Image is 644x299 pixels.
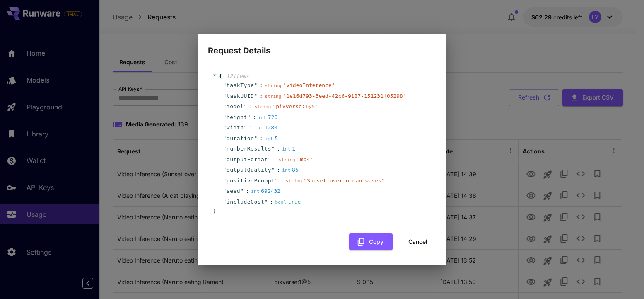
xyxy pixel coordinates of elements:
span: " [223,146,227,152]
span: " [275,177,278,184]
span: : [260,81,263,90]
div: 1280 [255,124,277,132]
span: : [277,145,280,153]
span: " videoInference " [283,82,335,88]
span: " [223,188,227,194]
span: " [254,93,257,99]
span: int [282,146,290,152]
div: 85 [282,166,299,174]
span: int [251,189,259,194]
span: outputFormat [227,156,268,164]
span: " 1e16d793-3eed-42c6-9187-151231f05298 " [283,93,406,99]
span: int [255,125,263,131]
span: " [254,82,257,88]
span: model [227,102,244,111]
span: width [227,124,244,132]
span: : [260,92,263,100]
span: " [254,135,257,141]
iframe: Chat Widget [603,259,644,299]
span: height [227,113,247,122]
span: " [223,167,227,173]
div: 692432 [251,187,280,195]
span: " [223,156,227,163]
span: taskUUID [227,92,254,100]
span: : [260,134,263,143]
div: true [275,198,301,206]
span: string [265,94,282,99]
span: " [271,146,275,152]
span: includeCost [227,198,265,206]
span: " [271,167,275,173]
span: { [219,72,222,80]
span: string [265,83,282,88]
span: " Sunset over ocean waves " [304,177,385,184]
span: taskType [227,81,254,90]
span: string [286,178,302,184]
span: " [223,124,227,131]
span: " [223,93,227,99]
span: int [282,168,290,173]
span: " [264,199,268,205]
span: " [268,156,271,163]
span: " [223,103,227,109]
span: duration [227,134,254,143]
span: 12 item s [226,73,249,79]
span: " [223,177,227,184]
span: : [249,124,253,132]
button: Copy [349,233,393,250]
span: " mp4 " [297,156,313,163]
span: : [270,198,273,206]
span: numberResults [227,145,271,153]
div: 1 [282,145,295,153]
span: : [273,156,277,164]
span: bool [275,199,287,205]
span: : [280,177,284,185]
h2: Request Details [198,34,446,57]
span: } [212,207,217,215]
span: " [244,124,247,131]
div: 5 [265,134,278,143]
span: int [258,115,266,120]
span: outputQuality [227,166,271,174]
span: " [244,103,247,109]
div: 720 [258,113,277,122]
span: : [253,113,256,122]
span: " [223,114,227,120]
span: positivePrompt [227,177,275,185]
span: " [247,114,251,120]
span: string [255,104,271,109]
span: " pixverse:1@5 " [273,103,318,109]
span: int [265,136,273,141]
button: Cancel [399,233,437,250]
span: " [223,82,227,88]
span: seed [227,187,240,195]
span: " [223,199,227,205]
span: : [249,102,253,111]
span: : [277,166,280,174]
span: " [240,188,244,194]
span: " [223,135,227,141]
span: string [279,157,295,163]
span: : [246,187,249,195]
